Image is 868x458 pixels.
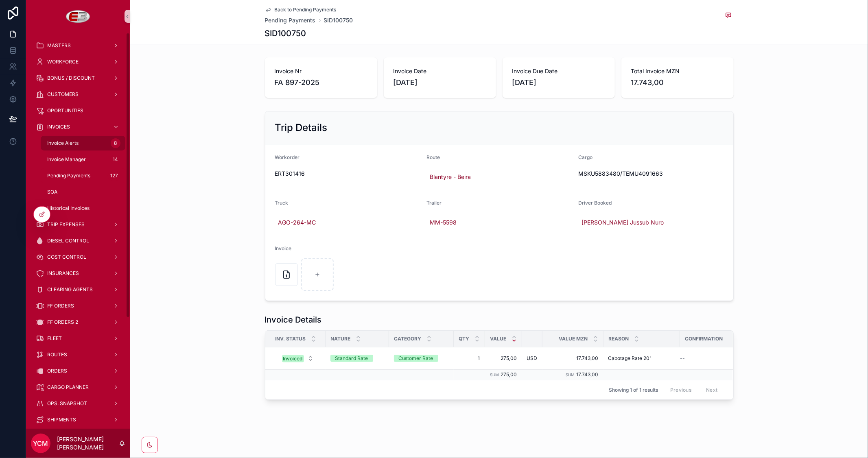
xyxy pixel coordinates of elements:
span: Blantyre - Beira [430,173,471,181]
span: USD [527,355,538,362]
span: FLEET [47,335,62,342]
span: Driver Booked [578,200,612,206]
span: SHIPMENTS [47,417,76,423]
span: Invoice [275,245,292,251]
h2: Trip Details [275,121,328,134]
small: Sum [566,373,575,377]
span: Nature [331,336,351,342]
a: Pending Payments127 [41,168,125,183]
a: [PERSON_NAME] Jussub Nuro [578,217,667,228]
span: Value [490,336,507,342]
span: DIESEL CONTROL [47,238,89,244]
a: ORDERS [31,364,125,378]
span: Total Invoice MZN [631,67,724,75]
span: ERT301416 [275,170,420,178]
span: OPS. SNAPSHOT [47,400,87,407]
span: Value MZN [559,336,588,342]
a: WORKFORCE [31,55,125,69]
a: OPORTUNITIES [31,103,125,118]
a: SID100750 [324,16,353,24]
a: FF ORDERS 2 [31,315,125,329]
p: [PERSON_NAME] [PERSON_NAME] [57,435,119,451]
span: [DATE] [512,77,605,88]
span: [DATE] [394,77,486,88]
span: Invoice Date [394,67,486,75]
div: 127 [108,171,120,181]
a: Pending Payments [265,16,316,24]
span: OPORTUNITIES [47,107,83,114]
a: Historical Invoices [41,201,125,216]
span: Qty [459,336,470,342]
a: Blantyre - Beira [426,171,474,183]
a: CARGO PLANNER [31,380,125,395]
a: BONUS / DISCOUNT [31,71,125,85]
a: Invoice Alerts8 [41,136,125,150]
span: ORDERS [47,368,67,374]
span: -- [680,355,685,362]
span: Trailer [426,200,442,206]
span: MM-5598 [430,218,457,227]
span: Inv. Status [275,336,306,342]
span: Showing 1 of 1 results [609,387,658,393]
span: Pending Payments [47,172,90,179]
span: Invoice Nr [275,67,367,75]
span: INVOICES [47,124,70,130]
span: Truck [275,200,289,206]
a: ROUTES [31,347,125,362]
h1: SID100750 [265,28,306,39]
span: FF ORDERS [47,303,74,309]
span: Invoice Alerts [47,140,79,146]
span: Reason [609,336,629,342]
span: Route [426,154,440,160]
a: INVOICES [31,120,125,134]
span: Invoice Manager [47,156,86,163]
a: SHIPMENTS [31,412,125,427]
span: ROUTES [47,351,67,358]
h1: Invoice Details [265,314,322,325]
span: MASTERS [47,42,71,49]
span: YCM [33,438,48,448]
span: Back to Pending Payments [275,7,337,13]
img: App logo [66,10,91,23]
span: 275,00 [501,371,517,377]
a: Back to Pending Payments [265,7,337,13]
a: FF ORDERS [31,299,125,313]
span: Historical Invoices [47,205,90,212]
span: WORKFORCE [47,59,79,65]
a: COST CONTROL [31,250,125,264]
span: SOA [47,189,57,195]
a: MASTERS [31,38,125,53]
span: 1 [459,355,480,362]
div: Standard Rate [335,355,368,362]
span: 17.743,00 [631,77,724,88]
span: Category [394,336,422,342]
button: Select Button [275,351,320,366]
a: INSURANCES [31,266,125,281]
div: Customer Rate [399,355,433,362]
span: Confirmation [685,336,723,342]
span: 17.743,00 [577,371,599,377]
span: COST CONTROL [47,254,86,260]
span: Cabotage Rate 20' [608,355,652,362]
a: CUSTOMERS [31,87,125,102]
a: FLEET [31,331,125,346]
div: 8 [111,138,120,148]
div: scrollable content [26,33,130,429]
span: Cargo [578,154,593,160]
span: 275,00 [490,355,517,362]
span: Workorder [275,154,300,160]
a: CLEARING AGENTS [31,282,125,297]
span: FF ORDERS 2 [47,319,78,325]
span: CUSTOMERS [47,91,79,98]
div: 14 [110,155,120,164]
small: Sum [490,373,499,377]
a: DIESEL CONTROL [31,233,125,248]
a: OPS. SNAPSHOT [31,396,125,411]
span: [PERSON_NAME] Jussub Nuro [582,218,664,227]
a: TRIP EXPENSES [31,217,125,232]
span: TRIP EXPENSES [47,221,85,228]
a: MM-5598 [426,217,460,228]
span: MSKU5883480/TEMU4091663 [578,170,724,178]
